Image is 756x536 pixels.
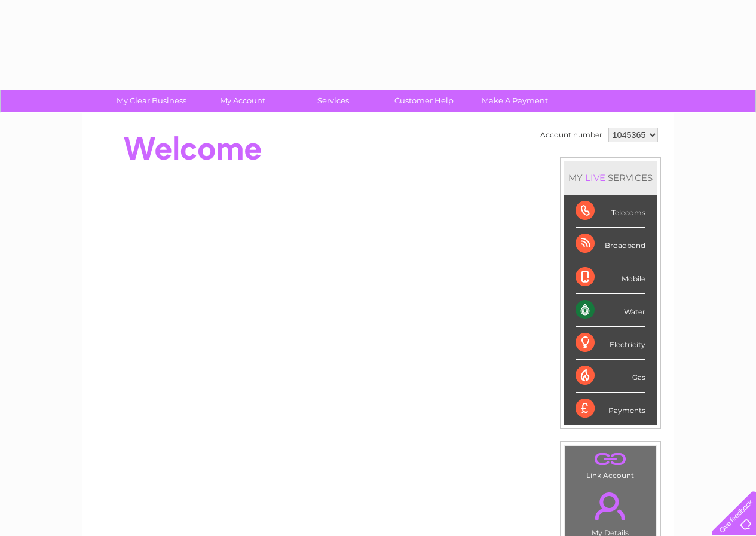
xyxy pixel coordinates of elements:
[564,445,657,483] td: Link Account
[568,449,653,470] a: .
[576,228,645,261] div: Broadband
[568,485,653,527] a: .
[576,393,645,425] div: Payments
[564,161,657,195] div: MY SERVICES
[466,90,564,112] a: Make A Payment
[193,90,292,112] a: My Account
[576,261,645,294] div: Mobile
[537,125,605,145] td: Account number
[583,172,608,183] div: LIVE
[576,195,645,228] div: Telecoms
[375,90,473,112] a: Customer Help
[576,327,645,360] div: Electricity
[576,360,645,393] div: Gas
[576,294,645,327] div: Water
[102,90,201,112] a: My Clear Business
[284,90,382,112] a: Services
